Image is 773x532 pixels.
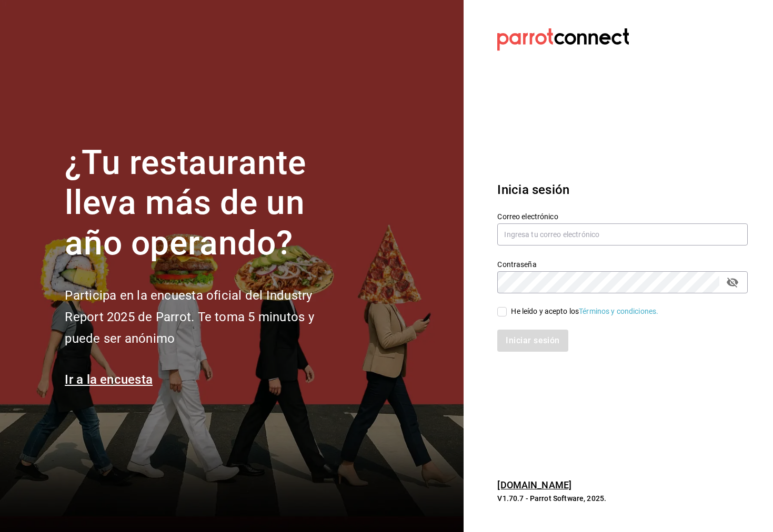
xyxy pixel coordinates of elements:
h1: ¿Tu restaurante lleva más de un año operando? [65,143,349,264]
h3: Inicia sesión [497,180,748,199]
a: [DOMAIN_NAME] [497,479,571,490]
h2: Participa en la encuesta oficial del Industry Report 2025 de Parrot. Te toma 5 minutos y puede se... [65,285,349,349]
button: passwordField [724,273,741,291]
label: Correo electrónico [497,212,748,220]
a: Términos y condiciones. [579,307,658,315]
a: Ir a la encuesta [65,372,153,387]
div: He leído y acepto los [511,306,658,317]
p: V1.70.7 - Parrot Software, 2025. [497,493,748,504]
input: Ingresa tu correo electrónico [497,223,748,245]
label: Contraseña [497,260,748,268]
